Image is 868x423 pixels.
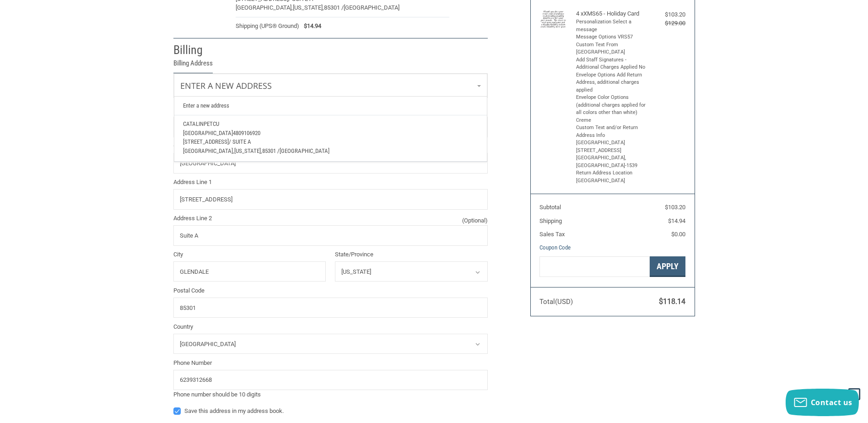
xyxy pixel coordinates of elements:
button: Contact us [786,389,859,416]
span: [GEOGRAPHIC_DATA] [280,147,329,154]
div: Phone number should be 10 digits [173,390,488,399]
span: [US_STATE], [234,147,262,154]
span: [GEOGRAPHIC_DATA] [183,130,233,136]
li: Personalization Select a message [576,18,647,33]
h4: 4 x XMS65 - Holiday Card [576,10,647,17]
span: CATALIN [183,120,204,127]
span: [STREET_ADDRESS] [183,138,229,145]
label: City [173,250,326,259]
div: $103.20 [649,10,685,19]
legend: Billing Address [173,58,213,73]
span: PETCU [204,120,219,127]
span: Total (USD) [539,298,573,306]
li: Add Staff Signatures - Additional Charges Applied No [576,56,647,71]
span: Enter a new address [180,80,272,91]
label: Phone Number [173,358,488,368]
input: Gift Certificate or Coupon Code [539,256,650,277]
small: (Optional) [462,216,488,225]
label: Company Name [173,141,488,151]
li: Return Address Location [GEOGRAPHIC_DATA] [576,169,647,184]
span: Shipping [539,217,562,224]
span: $0.00 [671,231,685,238]
span: Contact us [811,397,852,407]
span: / SUITE A [229,138,251,145]
label: Address Line 1 [173,178,488,187]
li: Message Options VRS57 [576,33,647,41]
li: Custom Text and/or Return Address Info [GEOGRAPHIC_DATA][STREET_ADDRESS] [GEOGRAPHIC_DATA], [GEOG... [576,124,647,169]
span: [GEOGRAPHIC_DATA], [183,147,234,154]
a: Enter or select a different address [174,74,487,98]
label: Address Line 2 [173,214,488,223]
a: CATALINPETCU[GEOGRAPHIC_DATA]4809106920[STREET_ADDRESS]/ SUITE A[GEOGRAPHIC_DATA],[US_STATE],8530... [178,115,482,162]
span: 4809106920 [233,130,260,136]
span: $103.20 [665,204,685,211]
span: 85301 / [262,147,280,154]
span: Sales Tax [539,231,565,238]
button: Apply [650,256,685,277]
h2: Billing [173,43,227,58]
label: State/Province [335,250,488,259]
li: Envelope Color Options (additional charges applied for all colors other than white) Creme [576,94,647,124]
a: Coupon Code [539,244,571,251]
label: First Name [173,105,326,114]
span: $14.94 [668,217,685,224]
span: Shipping (UPS® Ground) [236,22,299,31]
li: Custom Text From [GEOGRAPHIC_DATA] [576,41,647,56]
span: [GEOGRAPHIC_DATA], [236,4,293,11]
span: $118.14 [659,297,685,306]
span: Subtotal [539,204,561,211]
label: Postal Code [173,286,488,295]
label: Save this address in my address book. [173,407,488,415]
span: 85301 / [324,4,344,11]
div: $129.00 [649,19,685,28]
span: [US_STATE], [293,4,324,11]
li: Envelope Options Add Return Address, additional charges applied [576,71,647,94]
span: $14.94 [299,22,321,31]
span: [GEOGRAPHIC_DATA] [344,4,399,11]
label: Country [173,322,488,331]
a: Enter a new address [178,97,482,114]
